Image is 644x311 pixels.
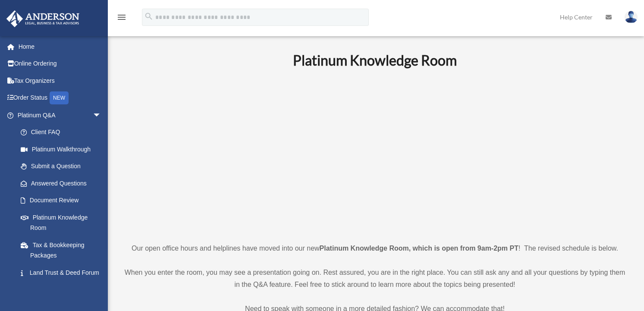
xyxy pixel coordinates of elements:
i: search [144,12,154,21]
a: Order StatusNEW [6,89,114,107]
p: When you enter the room, you may see a presentation going on. Rest assured, you are in the right ... [123,267,627,291]
img: Anderson Advisors Platinum Portal [4,10,82,27]
i: menu [116,12,127,22]
a: Portal Feedback [12,281,114,298]
a: menu [116,15,127,22]
a: Tax Organizers [6,72,114,89]
a: Answered Questions [12,175,114,192]
b: Platinum Knowledge Room [293,52,457,69]
strong: Platinum Knowledge Room, which is open from 9am-2pm PT [320,245,518,252]
a: Home [6,38,114,55]
a: Platinum Q&Aarrow_drop_down [6,107,114,124]
img: User Pic [625,11,638,23]
a: Client FAQ [12,124,114,141]
span: arrow_drop_down [93,107,110,124]
a: Online Ordering [6,55,114,72]
a: Submit a Question [12,158,114,175]
a: Platinum Walkthrough [12,141,114,158]
div: NEW [50,91,69,104]
p: Our open office hours and helplines have moved into our new ! The revised schedule is below. [123,242,627,254]
a: Document Review [12,192,114,209]
a: Tax & Bookkeeping Packages [12,236,114,264]
a: Land Trust & Deed Forum [12,264,114,281]
a: Platinum Knowledge Room [12,209,110,236]
iframe: 231110_Toby_KnowledgeRoom [245,81,504,226]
